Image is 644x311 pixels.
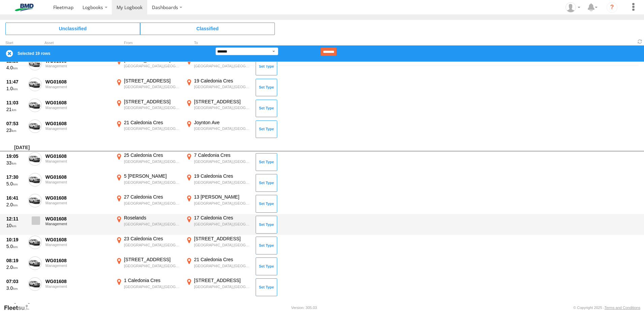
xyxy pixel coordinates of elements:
div: [GEOGRAPHIC_DATA],[GEOGRAPHIC_DATA] [124,64,181,68]
a: Terms and Conditions [605,306,640,310]
label: Click to View Event Location [185,173,252,193]
div: 2.0 [6,264,25,270]
div: [GEOGRAPHIC_DATA],[GEOGRAPHIC_DATA] [124,105,181,110]
div: 5.0 [6,243,25,249]
div: Management [45,127,111,131]
label: Click to View Event Location [115,99,182,118]
div: [GEOGRAPHIC_DATA],[GEOGRAPHIC_DATA] [124,222,181,227]
label: Click to View Event Location [185,119,252,139]
label: Click to View Event Location [115,256,182,276]
button: Click to Set [256,174,277,192]
button: Click to Set [256,58,277,75]
div: 23 Caledonia Cres [124,236,181,242]
div: Management [45,222,111,226]
label: Click to View Event Location [115,152,182,172]
div: 10 [6,222,25,229]
button: Click to Set [256,100,277,117]
label: Click to View Event Location [115,215,182,234]
div: [GEOGRAPHIC_DATA],[GEOGRAPHIC_DATA] [194,105,251,110]
div: 1.0 [6,85,25,92]
div: WG01608 [45,174,111,180]
div: 5 [PERSON_NAME] [124,173,181,179]
div: Asset [44,41,112,45]
button: Click to Set [256,237,277,254]
div: Click to Sort [5,41,26,45]
div: 07:53 [6,120,25,127]
div: 21 [6,106,25,112]
div: [GEOGRAPHIC_DATA],[GEOGRAPHIC_DATA] [124,159,181,164]
span: Refresh [636,38,644,45]
label: Click to View Event Location [185,236,252,255]
div: WG01608 [45,257,111,264]
div: [GEOGRAPHIC_DATA],[GEOGRAPHIC_DATA] [124,180,181,185]
div: 17:30 [6,174,25,180]
div: Management [45,64,111,68]
div: 33 [6,160,25,166]
a: Visit our Website [4,304,35,311]
div: Management [45,180,111,184]
div: [GEOGRAPHIC_DATA],[GEOGRAPHIC_DATA] [194,64,251,68]
div: WG01608 [45,153,111,159]
div: 21 Caledonia Cres [124,119,181,126]
div: Management [45,159,111,163]
div: 5.0 [6,181,25,187]
div: 2.0 [6,202,25,208]
div: WG01608 [45,237,111,243]
div: 07:03 [6,278,25,284]
div: Management [45,85,111,89]
div: 27 Caledonia Cres [124,194,181,200]
div: 25 Caledonia Cres [124,152,181,158]
label: Click to View Event Location [185,57,252,76]
div: 3.0 [6,285,25,291]
button: Click to Set [256,278,277,296]
div: 19:05 [6,153,25,159]
div: WG01608 [45,278,111,284]
div: [GEOGRAPHIC_DATA],[GEOGRAPHIC_DATA] [124,284,181,289]
div: Version: 305.03 [291,306,317,310]
button: Click to Set [256,195,277,212]
div: [GEOGRAPHIC_DATA],[GEOGRAPHIC_DATA] [194,84,251,89]
label: Click to View Event Location [185,99,252,118]
button: Click to Set [256,257,277,275]
div: [GEOGRAPHIC_DATA],[GEOGRAPHIC_DATA] [194,243,251,247]
div: [GEOGRAPHIC_DATA],[GEOGRAPHIC_DATA] [194,126,251,131]
label: Click to View Event Location [115,119,182,139]
div: 08:19 [6,257,25,264]
div: 16:41 [6,195,25,201]
div: 1 Caledonia Cres [124,277,181,283]
label: Click to View Event Location [185,277,252,297]
div: [STREET_ADDRESS] [194,99,251,105]
div: Management [45,264,111,268]
div: Roselands [124,215,181,221]
div: 17 Caledonia Cres [194,215,251,221]
span: Click to view Classified Trips [140,23,275,35]
div: Management [45,106,111,110]
div: WG01608 [45,100,111,106]
label: Click to View Event Location [185,215,252,234]
button: Click to Set [256,153,277,171]
button: Click to Set [256,79,277,96]
label: Click to View Event Location [185,256,252,276]
div: WG01608 [45,195,111,201]
div: 7 Caledonia Cres [194,152,251,158]
div: Management [45,201,111,205]
label: Click to View Event Location [115,277,182,297]
div: WG01608 [45,79,111,85]
div: WG01608 [45,216,111,222]
div: 12:11 [6,216,25,222]
div: 23 [6,127,25,133]
div: 19 Caledonia Cres [194,173,251,179]
label: Click to View Event Location [115,78,182,97]
div: [GEOGRAPHIC_DATA],[GEOGRAPHIC_DATA] [124,126,181,131]
div: WG01608 [45,120,111,127]
div: [GEOGRAPHIC_DATA],[GEOGRAPHIC_DATA] [194,159,251,164]
div: Joynton Ave [194,119,251,126]
div: [STREET_ADDRESS] [124,99,181,105]
div: [GEOGRAPHIC_DATA],[GEOGRAPHIC_DATA] [124,264,181,268]
label: Click to View Event Location [115,173,182,193]
div: 21 Caledonia Cres [194,256,251,263]
span: Click to view Unclassified Trips [5,23,140,35]
div: [GEOGRAPHIC_DATA],[GEOGRAPHIC_DATA] [194,180,251,185]
div: [GEOGRAPHIC_DATA],[GEOGRAPHIC_DATA] [124,84,181,89]
div: From [115,41,182,45]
